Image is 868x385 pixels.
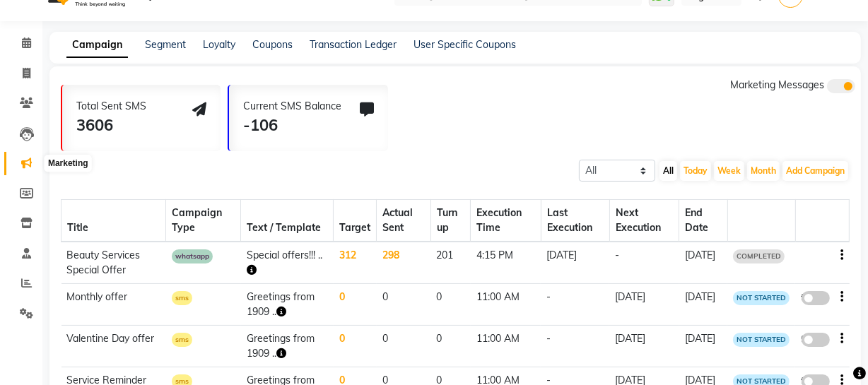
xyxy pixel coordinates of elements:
td: [DATE] [679,326,728,367]
td: 0 [377,284,431,326]
th: Campaign Type [166,200,241,242]
td: 201 [430,242,470,284]
span: COMPLETED [733,249,785,263]
td: Greetings from 1909 .. [241,284,334,326]
th: Text / Template [241,200,334,242]
td: [DATE] [679,242,728,284]
span: sms [172,291,192,305]
th: Actual Sent [377,200,431,242]
td: Monthly offer [61,284,166,326]
div: Current SMS Balance [243,99,341,114]
td: 312 [334,242,377,284]
td: 11:00 AM [471,326,541,367]
td: Greetings from 1909 .. [241,326,334,367]
a: User Specific Coupons [414,38,516,51]
td: 0 [334,326,377,367]
button: Week [714,161,744,181]
a: Coupons [252,38,293,51]
button: All [659,161,677,181]
td: 298 [377,242,431,284]
td: - [541,284,609,326]
td: Beauty Services Special Offer [61,242,166,284]
th: Target [334,200,377,242]
label: false [802,291,830,305]
td: - [541,326,609,367]
td: 0 [377,326,431,367]
div: 3606 [76,114,146,137]
span: whatsapp [172,249,213,263]
th: End Date [679,200,728,242]
div: -106 [243,114,341,137]
td: [DATE] [679,284,728,326]
td: [DATE] [541,242,609,284]
th: Execution Time [471,200,541,242]
a: Loyalty [203,38,235,51]
td: 0 [430,284,470,326]
div: Marketing [45,155,92,172]
button: Today [680,161,711,181]
td: 4:15 PM [471,242,541,284]
td: Special offers!!! .. [241,242,334,284]
th: Turn up [430,200,470,242]
td: 0 [334,284,377,326]
td: [DATE] [609,326,679,367]
span: Marketing Messages [730,78,824,91]
button: Month [747,161,780,181]
a: Segment [145,38,186,51]
a: Campaign [66,32,128,58]
span: NOT STARTED [733,333,790,347]
th: Title [61,200,166,242]
th: Next Execution [609,200,679,242]
span: NOT STARTED [733,291,790,305]
div: Total Sent SMS [76,99,146,114]
td: 11:00 AM [471,284,541,326]
td: [DATE] [609,284,679,326]
span: sms [172,333,192,347]
a: Transaction Ledger [310,38,397,51]
label: false [802,333,830,347]
th: Last Execution [541,200,609,242]
button: Add Campaign [782,161,848,181]
td: 0 [430,326,470,367]
td: - [609,242,679,284]
td: Valentine Day offer [61,326,166,367]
